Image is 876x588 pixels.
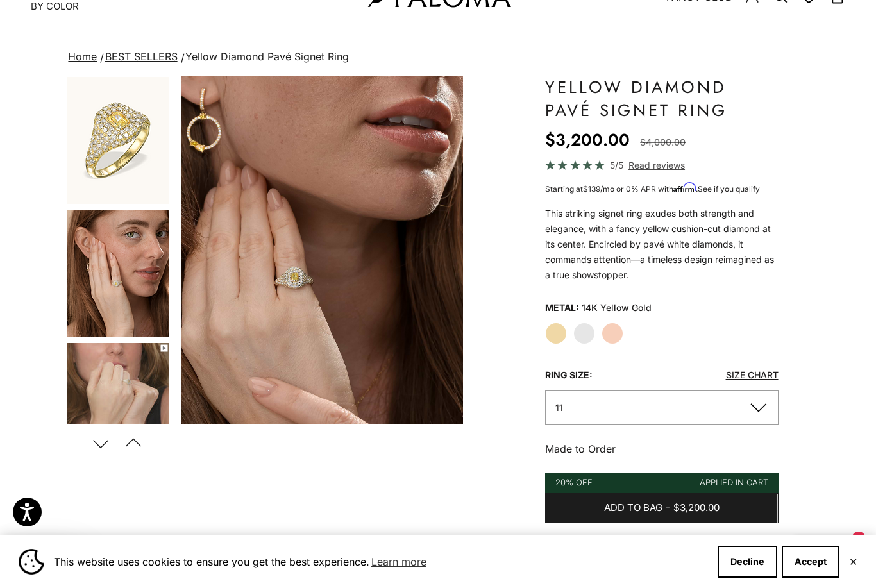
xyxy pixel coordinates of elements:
[673,183,696,192] span: Affirm
[555,402,563,413] span: 11
[65,76,171,205] button: Go to item 1
[628,158,685,172] span: Read reviews
[698,184,760,194] a: See if you qualify - Learn more about Affirm Financing (opens in modal)
[67,343,169,470] img: #YellowGold #WhiteGold #RoseGold
[185,50,349,63] span: Yellow Diamond Pavé Signet Ring
[582,298,652,317] variant-option-value: 14K Yellow Gold
[610,158,623,172] span: 5/5
[369,552,428,571] a: Learn more
[65,342,171,471] button: Go to item 5
[700,476,768,489] div: Applied in cart
[181,76,464,424] div: Item 7 of 14
[545,184,760,194] span: Starting at /mo or 0% APR with .
[782,546,839,578] button: Accept
[545,493,778,524] button: Add to bag-$3,200.00
[555,476,593,489] div: 20% Off
[19,549,44,575] img: Cookie banner
[718,546,777,578] button: Decline
[849,558,857,566] button: Close
[673,500,720,516] span: $3,200.00
[54,552,707,571] span: This website uses cookies to ensure you get the best experience.
[545,206,778,283] p: This striking signet ring exudes both strength and elegance, with a fancy yellow cushion-cut diam...
[545,441,778,457] p: Made to Order
[545,127,630,153] sale-price: $3,200.00
[181,76,464,424] img: #YellowGold #WhiteGold #RoseGold
[68,50,97,63] a: Home
[67,77,169,204] img: #YellowGold
[545,365,593,385] legend: Ring size:
[545,158,778,172] a: 5/5 Read reviews
[583,184,600,194] span: $139
[105,50,178,63] a: BEST SELLERS
[545,390,778,425] button: 11
[726,369,779,380] a: Size Chart
[640,135,686,150] compare-at-price: $4,000.00
[67,210,169,337] img: #YellowGold #WhiteGold #RoseGold
[545,298,579,317] legend: Metal:
[65,48,810,66] nav: breadcrumbs
[604,500,662,516] span: Add to bag
[545,76,778,122] h1: Yellow Diamond Pavé Signet Ring
[65,209,171,339] button: Go to item 4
